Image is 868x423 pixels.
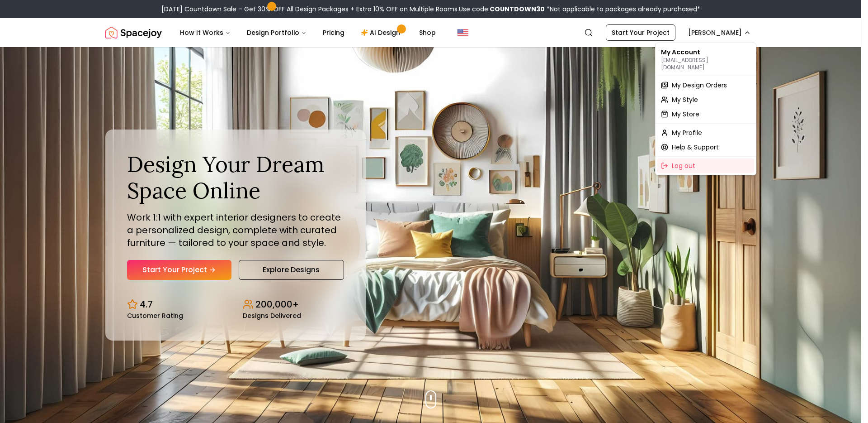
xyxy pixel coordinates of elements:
[657,92,754,107] a: My Style
[657,45,754,74] div: My Account
[672,143,719,152] span: Help & Support
[672,128,702,137] span: My Profile
[657,107,754,121] a: My Store
[672,95,698,104] span: My Style
[672,110,699,119] span: My Store
[672,161,695,170] span: Log out
[657,78,754,92] a: My Design Orders
[661,57,750,71] p: [EMAIL_ADDRESS][DOMAIN_NAME]
[655,43,756,175] div: [PERSON_NAME]
[672,81,727,90] span: My Design Orders
[657,125,754,140] a: My Profile
[657,140,754,154] a: Help & Support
